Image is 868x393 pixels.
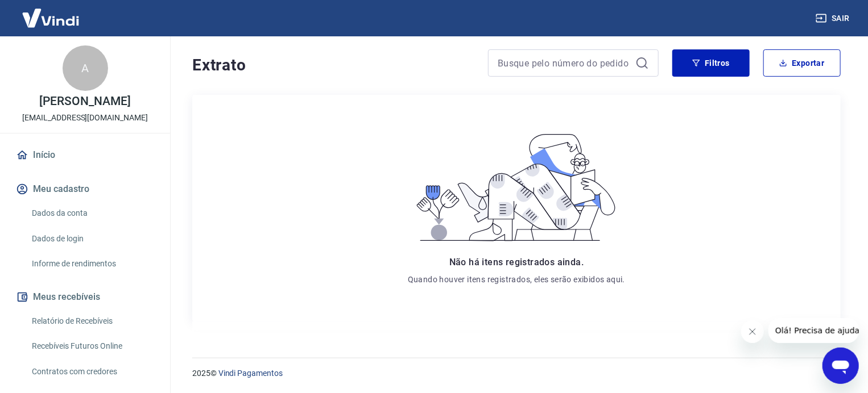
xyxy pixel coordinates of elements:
input: Busque pelo número do pedido [498,55,631,72]
button: Exportar [763,49,841,77]
iframe: Mensagem da empresa [768,318,859,343]
a: Dados de login [27,227,156,250]
p: 2025 © [192,367,841,379]
div: A [63,45,108,91]
button: Meus recebíveis [14,285,156,310]
h4: Extrato [192,54,474,77]
a: Vindi Pagamentos [218,369,283,378]
iframe: Botão para abrir a janela de mensagens [822,348,859,384]
a: Início [14,143,156,168]
span: Não há itens registrados ainda. [449,257,584,267]
button: Sair [813,8,854,29]
p: [EMAIL_ADDRESS][DOMAIN_NAME] [22,112,148,124]
a: Dados da conta [27,202,156,225]
a: Recebíveis Futuros Online [27,335,156,358]
p: [PERSON_NAME] [39,95,130,107]
a: Informe de rendimentos [27,252,156,275]
button: Meu cadastro [14,177,156,202]
iframe: Fechar mensagem [741,320,764,343]
a: Relatório de Recebíveis [27,310,156,333]
a: Contratos com credores [27,360,156,383]
img: Vindi [14,1,88,35]
button: Filtros [672,49,750,77]
p: Quando houver itens registrados, eles serão exibidos aqui. [408,274,625,285]
span: Olá! Precisa de ajuda? [7,8,96,17]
